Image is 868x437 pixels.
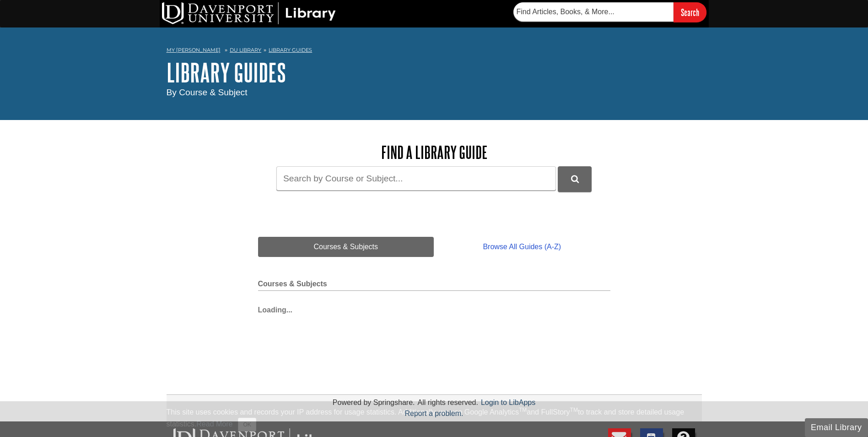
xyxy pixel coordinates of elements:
sup: TM [519,407,527,413]
button: Close [238,418,256,432]
sup: TM [570,407,578,413]
div: Powered by Springshare. [331,399,416,406]
a: DU Library [230,47,261,53]
a: Read More [196,420,232,428]
input: Find Articles, Books, & More... [513,2,674,22]
i: Search Library Guides [571,175,579,183]
div: By Course & Subject [167,86,702,99]
a: My [PERSON_NAME] [167,46,221,54]
h1: Library Guides [167,59,702,86]
button: Email Library [805,418,868,437]
nav: breadcrumb [167,44,702,59]
h2: Courses & Subjects [258,280,610,291]
h2: Find a Library Guide [258,143,610,162]
img: DU Library [162,2,336,24]
a: Courses & Subjects [258,237,434,257]
form: Searches DU Library's articles, books, and more [513,2,706,22]
div: Loading... [258,300,610,316]
div: All rights reserved. [416,399,480,406]
a: Library Guides [269,47,312,53]
div: This site uses cookies and records your IP address for usage statistics. Additionally, we use Goo... [167,407,702,432]
input: Search [674,2,706,22]
a: Login to LibApps [481,399,535,406]
input: Search by Course or Subject... [276,166,556,191]
a: Browse All Guides (A-Z) [434,237,610,257]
